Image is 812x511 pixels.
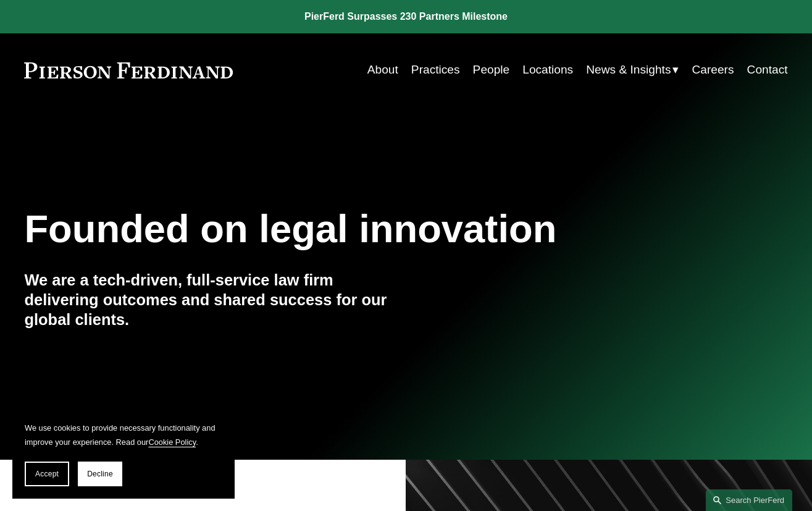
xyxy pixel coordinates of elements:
[87,470,113,478] span: Decline
[35,470,59,478] span: Accept
[522,58,573,82] a: Locations
[586,59,671,80] span: News & Insights
[473,58,510,82] a: People
[24,206,660,251] h1: Founded on legal innovation
[411,58,460,82] a: Practices
[692,58,734,82] a: Careers
[706,489,792,511] a: Search this site
[747,58,788,82] a: Contact
[25,462,69,486] button: Accept
[586,58,679,82] a: folder dropdown
[12,408,235,499] section: Cookie banner
[148,437,196,447] a: Cookie Policy
[78,462,122,486] button: Decline
[24,270,406,330] h4: We are a tech-driven, full-service law firm delivering outcomes and shared success for our global...
[25,421,222,449] p: We use cookies to provide necessary functionality and improve your experience. Read our .
[367,58,398,82] a: About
